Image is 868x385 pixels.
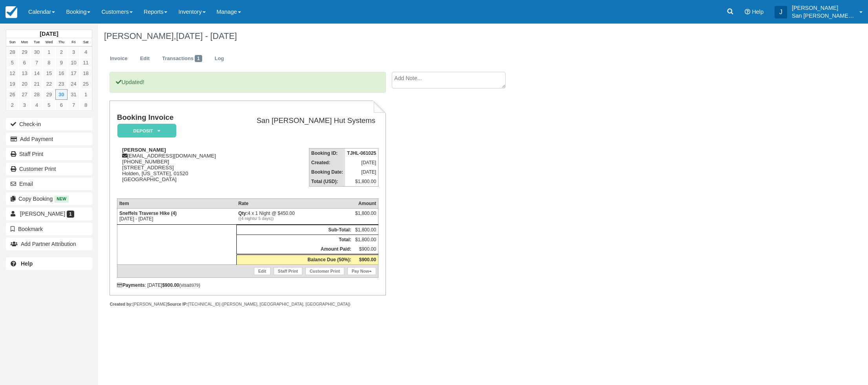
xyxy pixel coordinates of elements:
[67,211,74,218] span: 1
[195,55,202,62] span: 1
[117,123,174,138] a: Deposit
[18,79,31,89] a: 20
[347,150,376,156] strong: TJHL-061025
[345,158,378,167] td: [DATE]
[31,100,43,110] a: 4
[43,57,55,68] a: 8
[55,89,68,100] a: 30
[309,148,345,158] th: Booking ID:
[80,68,92,79] a: 18
[117,147,232,192] div: [EMAIL_ADDRESS][DOMAIN_NAME] [PHONE_NUMBER] [STREET_ADDRESS] Holden, [US_STATE], 01520 [GEOGRAPHI...
[31,68,43,79] a: 14
[55,57,68,68] a: 9
[117,199,236,209] th: Item
[68,100,80,110] a: 7
[236,225,353,235] th: Sub-Total:
[31,47,43,57] a: 30
[117,282,378,288] div: : [DATE] (visa )
[110,301,386,307] div: [PERSON_NAME] [TECHNICAL_ID] ([PERSON_NAME], [GEOGRAPHIC_DATA], [GEOGRAPHIC_DATA])
[162,282,179,288] strong: $900.00
[6,57,18,68] a: 5
[68,89,80,100] a: 31
[55,79,68,89] a: 23
[55,68,68,79] a: 16
[40,31,58,37] strong: [DATE]
[55,100,68,110] a: 6
[6,178,92,190] button: Email
[6,223,92,235] button: Bookmark
[6,38,18,47] th: Sun
[6,238,92,250] button: Add Partner Attribution
[792,4,855,12] p: [PERSON_NAME]
[68,38,80,47] th: Fri
[68,79,80,89] a: 24
[309,177,345,187] th: Total (USD):
[68,68,80,79] a: 17
[104,31,743,41] h1: [PERSON_NAME],
[110,302,133,306] strong: Created by:
[353,244,378,255] td: $900.00
[80,79,92,89] a: 25
[6,89,18,100] a: 26
[236,235,353,245] th: Total:
[254,267,270,275] a: Edit
[43,38,55,47] th: Wed
[117,114,232,122] h1: Booking Invoice
[775,6,787,18] div: J
[80,100,92,110] a: 8
[68,57,80,68] a: 10
[752,9,764,15] span: Help
[110,72,386,93] p: Updated!
[119,211,177,216] strong: Sneffels Traverse Hike (4)
[104,51,133,66] a: Invoice
[43,79,55,89] a: 22
[55,38,68,47] th: Thu
[236,117,375,125] h2: San [PERSON_NAME] Hut Systems
[5,6,17,18] img: checkfront-main-nav-mini-logo.png
[6,133,92,145] button: Add Payment
[43,47,55,57] a: 1
[189,283,199,288] small: 8979
[18,47,31,57] a: 29
[18,100,31,110] a: 3
[20,211,65,217] span: [PERSON_NAME]
[43,68,55,79] a: 15
[6,257,92,270] a: Help
[309,167,345,177] th: Booking Date:
[345,177,378,187] td: $1,800.00
[353,225,378,235] td: $1,800.00
[18,38,31,47] th: Mon
[6,79,18,89] a: 19
[68,47,80,57] a: 3
[236,199,353,209] th: Rate
[18,89,31,100] a: 27
[80,89,92,100] a: 1
[54,196,69,202] span: New
[6,163,92,175] a: Customer Print
[347,267,376,275] a: Pay Now
[6,100,18,110] a: 2
[167,302,188,306] strong: Source IP:
[21,260,33,267] b: Help
[18,68,31,79] a: 13
[6,47,18,57] a: 28
[18,57,31,68] a: 6
[359,257,376,262] strong: $900.00
[156,51,208,66] a: Transactions1
[238,211,248,216] strong: Qty
[745,9,750,15] i: Help
[43,89,55,100] a: 29
[134,51,155,66] a: Edit
[355,211,376,222] div: $1,800.00
[353,199,378,209] th: Amount
[236,244,353,255] th: Amount Paid:
[6,118,92,130] button: Check-in
[80,57,92,68] a: 11
[353,235,378,245] td: $1,800.00
[309,158,345,167] th: Created:
[31,79,43,89] a: 21
[6,207,92,220] a: [PERSON_NAME] 1
[238,216,351,221] em: ((4 nights/ 5 days))
[117,124,176,137] em: Deposit
[792,12,855,20] p: San [PERSON_NAME] Hut Systems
